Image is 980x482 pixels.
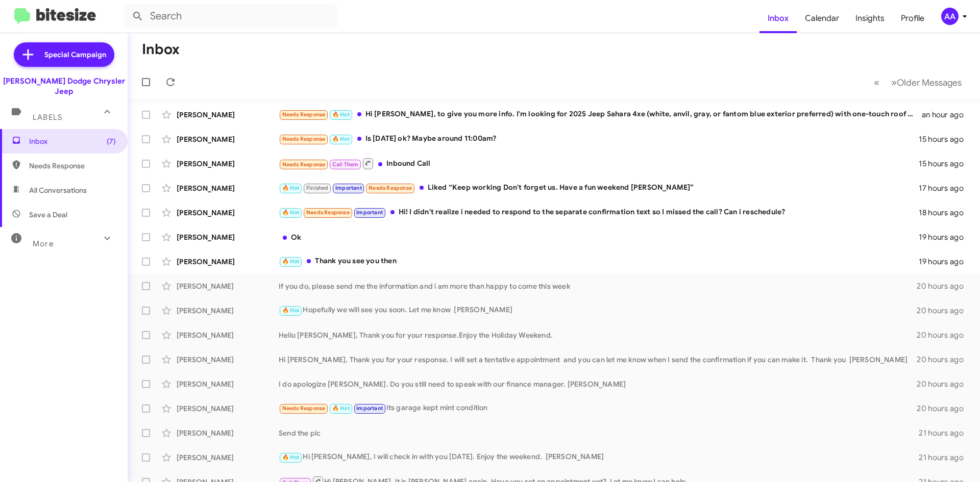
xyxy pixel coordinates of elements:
div: 21 hours ago [919,428,972,438]
div: [PERSON_NAME] [177,232,279,242]
div: 18 hours ago [919,208,972,218]
span: 🔥 Hot [282,258,300,265]
span: Needs Response [306,209,350,216]
span: (7) [107,136,116,146]
span: Needs Response [29,161,116,171]
span: Needs Response [282,405,326,412]
a: Calendar [797,4,847,33]
div: [PERSON_NAME] [177,257,279,267]
span: Save a Deal [29,210,67,220]
div: Its garage kept mint condition [279,402,917,414]
div: [PERSON_NAME] [177,306,279,316]
div: I do apologize [PERSON_NAME]. Do you still need to speak with our finance manager. [PERSON_NAME] [279,379,917,389]
div: [PERSON_NAME] [177,183,279,193]
span: Needs Response [282,161,326,168]
div: If you do, please send me the information and i am more than happy to come this week [279,281,917,291]
div: [PERSON_NAME] [177,208,279,218]
div: 20 hours ago [917,379,972,389]
div: [PERSON_NAME] [177,403,279,414]
span: 🔥 Hot [282,185,300,191]
div: Liked “Keep working Don't forget us. Have a fun weekend [PERSON_NAME]” [279,182,919,194]
span: Important [356,405,383,412]
a: Profile [893,4,933,33]
div: [PERSON_NAME] [177,428,279,438]
span: Needs Response [369,185,412,191]
div: Send the pic [279,428,919,438]
a: Special Campaign [14,42,114,67]
div: 19 hours ago [919,232,972,242]
span: « [874,76,879,89]
div: [PERSON_NAME] [177,452,279,463]
button: Next [885,72,968,93]
div: Hi [PERSON_NAME], Thank you for your response. I will set a tentative appointment and you can let... [279,354,917,365]
div: [PERSON_NAME] [177,134,279,144]
div: 20 hours ago [917,306,972,316]
div: Hi [PERSON_NAME], to give you more info. I'm looking for 2025 Jeep Sahara 4xe (white, anvil, gray... [279,109,922,120]
div: [PERSON_NAME] [177,379,279,389]
div: Thank you see you then [279,256,919,267]
div: 15 hours ago [919,134,972,144]
button: AA [933,8,969,25]
div: Is [DATE] ok? Maybe around 11:00am? [279,133,919,145]
nav: Page navigation example [868,72,968,93]
span: More [33,239,54,248]
span: Inbox [29,136,116,146]
div: [PERSON_NAME] [177,281,279,291]
div: 20 hours ago [917,281,972,291]
span: All Conversations [29,185,87,195]
div: AA [941,8,959,25]
a: Insights [847,4,893,33]
span: Needs Response [282,111,326,118]
div: 20 hours ago [917,330,972,340]
span: Call Them [332,161,359,168]
a: Inbox [759,4,797,33]
span: Older Messages [897,77,962,88]
div: Hi! I didn't realize i needed to respond to the separate confirmation text so I missed the call? ... [279,207,919,218]
div: 21 hours ago [919,452,972,463]
span: 🔥 Hot [282,454,300,461]
span: 🔥 Hot [332,111,350,118]
div: 17 hours ago [919,183,972,193]
h1: Inbox [142,41,180,58]
span: » [891,76,897,89]
span: 🔥 Hot [282,307,300,314]
div: an hour ago [922,110,972,120]
div: Hi [PERSON_NAME], I will check in with you [DATE]. Enjoy the weekend. [PERSON_NAME] [279,451,919,463]
button: Previous [868,72,886,93]
div: 19 hours ago [919,257,972,267]
span: 🔥 Hot [332,405,350,412]
span: Labels [33,113,62,122]
div: [PERSON_NAME] [177,110,279,120]
div: Ok [279,232,919,242]
span: Finished [306,185,329,191]
div: [PERSON_NAME] [177,330,279,340]
span: 🔥 Hot [282,209,300,216]
input: Search [124,4,338,29]
div: 15 hours ago [919,159,972,169]
div: 20 hours ago [917,354,972,365]
div: 20 hours ago [917,403,972,414]
span: Important [335,185,362,191]
span: Needs Response [282,136,326,142]
div: Hopefully we will see you soon. Let me know [PERSON_NAME] [279,305,917,316]
span: 🔥 Hot [332,136,350,142]
div: Inbound Call [279,157,919,170]
div: [PERSON_NAME] [177,159,279,169]
div: [PERSON_NAME] [177,354,279,365]
span: Special Campaign [44,49,106,60]
div: Hello [PERSON_NAME], Thank you for your response.Enjoy the Holiday Weekend. [279,330,917,340]
span: Important [356,209,383,216]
